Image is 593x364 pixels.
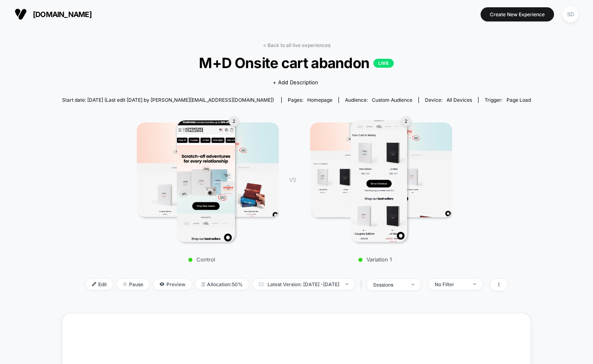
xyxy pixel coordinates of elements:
p: Control [131,256,273,263]
span: Device: [418,97,478,103]
div: Pages: [288,97,332,103]
div: 2 [401,116,411,126]
p: LIVE [373,59,394,68]
span: + Add Description [273,79,318,87]
span: M+D Onsite cart abandon [86,54,507,71]
img: edit [92,282,96,286]
img: Visually logo [15,8,27,20]
button: [DOMAIN_NAME] [12,8,94,21]
img: Variation 1 1 [310,122,452,217]
span: VS [289,176,295,183]
span: Custom Audience [372,97,412,103]
span: all devices [446,97,472,103]
img: end [123,282,127,286]
span: homepage [307,97,332,103]
div: Trigger: [485,97,531,103]
img: end [345,283,348,285]
span: Edit [86,279,113,290]
span: | [358,279,367,291]
div: SD [563,6,578,22]
img: end [473,283,476,285]
span: Latest Version: [DATE] - [DATE] [253,279,354,290]
img: rebalance [202,282,205,287]
div: 2 [229,116,239,126]
img: Control 1 [137,122,279,217]
div: sessions [373,282,405,288]
span: Start date: [DATE] (Last edit [DATE] by [PERSON_NAME][EMAIL_ADDRESS][DOMAIN_NAME]) [62,97,274,103]
span: Pause [117,279,149,290]
button: Create New Experience [481,7,554,21]
div: No Filter [435,281,467,287]
p: Variation 1 [304,256,446,263]
span: Preview [153,279,192,290]
a: < Back to all live experiences [263,42,330,48]
span: Allocation: 50% [196,279,249,290]
img: Control main [177,120,235,242]
span: Page Load [507,97,531,103]
button: SD [560,6,581,23]
span: [DOMAIN_NAME] [33,10,92,19]
img: Variation 1 main [351,120,408,242]
img: calendar [259,282,263,286]
img: end [412,284,414,285]
div: Audience: [345,97,412,103]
